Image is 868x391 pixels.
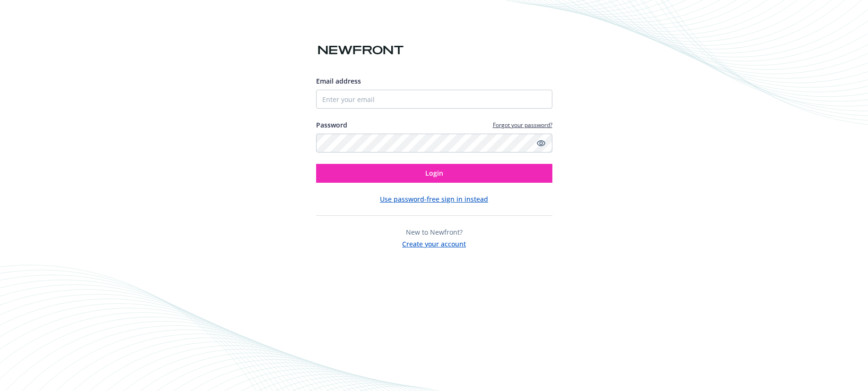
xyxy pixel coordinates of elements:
[535,137,547,149] a: Show password
[316,90,552,109] input: Enter your email
[316,164,552,183] button: Login
[316,76,361,85] span: Email address
[425,169,443,178] span: Login
[380,194,488,204] button: Use password-free sign in instead
[316,134,552,153] input: Enter your password
[316,42,405,59] img: Newfront logo
[316,120,347,130] label: Password
[493,121,552,129] a: Forgot your password?
[402,237,466,249] button: Create your account
[406,228,463,237] span: New to Newfront?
